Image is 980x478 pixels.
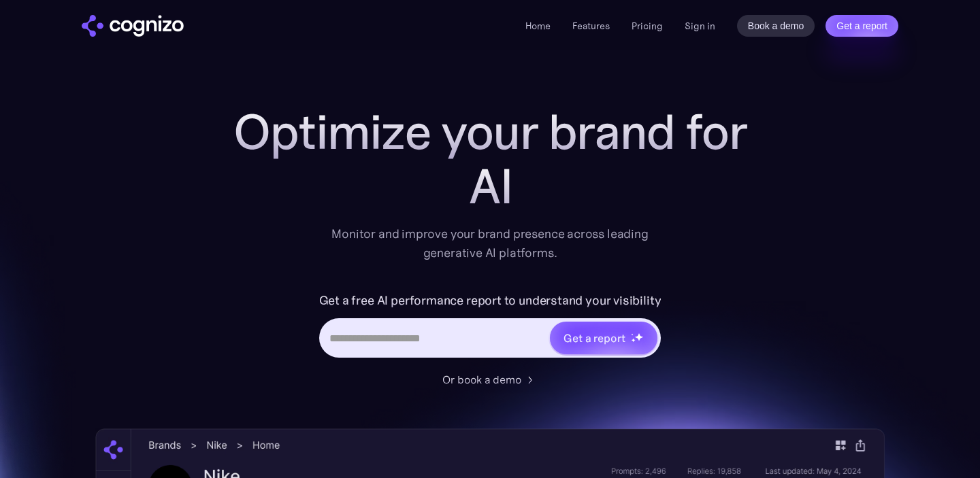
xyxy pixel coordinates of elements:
div: Or book a demo [442,371,521,388]
label: Get a free AI performance report to understand your visibility [319,290,661,311]
a: Get a report [826,15,898,37]
a: home [82,15,184,37]
img: star [631,338,636,343]
a: Features [572,20,610,32]
div: Monitor and improve your brand presence across leading generative AI platforms. [323,224,657,262]
img: cognizo logo [82,15,184,37]
img: star [631,333,633,335]
img: star [634,332,643,341]
a: Sign in [685,18,715,34]
a: Book a demo [737,15,815,37]
div: AI [218,159,762,214]
a: Or book a demo [442,371,538,388]
a: Pricing [632,20,663,32]
a: Home [525,20,551,32]
h1: Optimize your brand for [218,105,762,159]
a: Get a reportstarstarstar [549,320,659,356]
div: Get a report [563,330,625,346]
form: Hero URL Input Form [319,290,661,364]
